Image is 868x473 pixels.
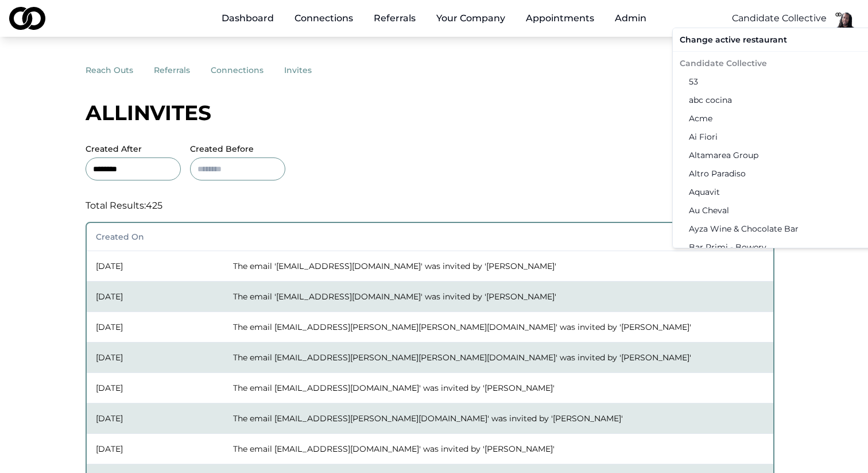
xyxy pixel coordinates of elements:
[732,11,827,25] button: Candidate Collective
[87,281,224,312] td: [DATE]
[212,7,656,30] nav: Main
[86,60,154,80] button: reach outs
[224,372,773,403] td: The email [EMAIL_ADDRESS][DOMAIN_NAME]' was invited by '[PERSON_NAME]'
[86,199,774,213] div: Total Results: 425
[517,7,603,30] a: Appointments
[87,251,224,281] td: [DATE]
[224,251,773,281] td: The email '[EMAIL_ADDRESS][DOMAIN_NAME]' was invited by '[PERSON_NAME]'
[87,312,224,342] td: [DATE]
[285,7,362,30] a: Connections
[190,145,285,153] label: Created Before
[9,7,45,30] img: logo
[224,403,773,433] td: The email [EMAIL_ADDRESS][PERSON_NAME][DOMAIN_NAME]' was invited by '[PERSON_NAME]'
[211,60,284,80] button: connections
[427,7,514,30] button: Your Company
[87,223,224,251] th: Created On
[831,5,859,32] img: fc566690-cf65-45d8-a465-1d4f683599e2-basimCC1-profile_picture.png
[87,403,224,433] td: [DATE]
[86,101,774,124] div: All invites
[224,342,773,372] td: The email [EMAIL_ADDRESS][PERSON_NAME][PERSON_NAME][DOMAIN_NAME]' was invited by '[PERSON_NAME]'
[224,433,773,464] td: The email [EMAIL_ADDRESS][DOMAIN_NAME]' was invited by '[PERSON_NAME]'
[284,60,332,80] button: invites
[365,7,425,30] a: Referrals
[154,60,211,80] button: referrals
[86,145,181,153] label: Created After
[87,433,224,464] td: [DATE]
[224,312,773,342] td: The email [EMAIL_ADDRESS][PERSON_NAME][PERSON_NAME][DOMAIN_NAME]' was invited by '[PERSON_NAME]'
[606,7,656,30] button: Admin
[212,7,283,30] a: Dashboard
[87,372,224,403] td: [DATE]
[224,281,773,312] td: The email '[EMAIL_ADDRESS][DOMAIN_NAME]' was invited by '[PERSON_NAME]'
[87,342,224,372] td: [DATE]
